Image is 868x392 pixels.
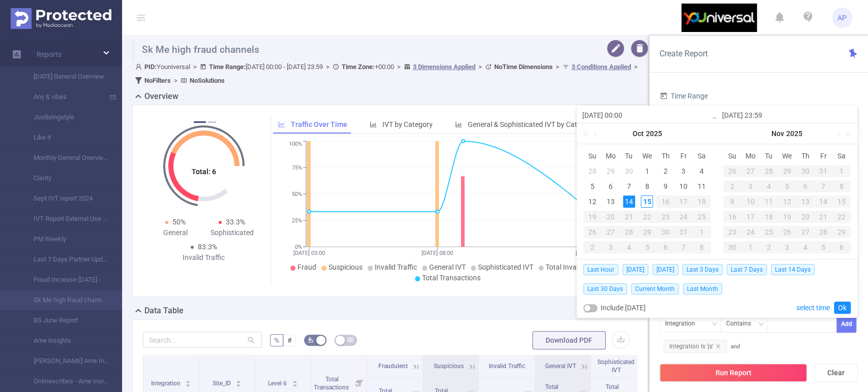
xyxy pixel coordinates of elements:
td: October 13, 2025 [602,194,620,209]
b: No Filters [144,77,171,84]
div: 14 [623,195,635,208]
div: 8 [832,180,851,192]
td: November 15, 2025 [832,194,851,209]
div: 30 [796,165,814,177]
tspan: [DATE] 14:00 [576,250,607,256]
a: Any & vibes [20,87,110,107]
img: Protected Media [11,8,111,29]
td: November 28, 2025 [814,224,832,240]
span: General IVT [429,263,466,271]
td: October 2, 2025 [656,164,674,179]
td: November 19, 2025 [778,209,796,224]
span: 50% [172,218,186,226]
div: 15 [832,195,851,208]
td: November 24, 2025 [741,224,760,240]
th: Sun [583,148,602,164]
a: Ok [834,302,851,314]
i: icon: bg-colors [308,337,314,343]
div: 8 [641,180,653,192]
td: November 16, 2025 [723,209,741,224]
td: October 8, 2025 [638,179,656,194]
td: October 19, 2025 [583,209,602,224]
td: October 1, 2025 [638,164,656,179]
td: October 5, 2025 [583,179,602,194]
span: AP [837,8,847,28]
td: November 9, 2025 [723,194,741,209]
span: IVT by Category [382,120,433,128]
span: Fraud [297,263,316,271]
b: Time Zone: [342,63,375,71]
span: Sa [832,151,851,160]
td: October 10, 2025 [674,179,693,194]
td: November 13, 2025 [796,194,814,209]
div: 16 [656,195,674,208]
span: Tu [620,151,638,160]
td: November 1, 2025 [832,164,851,179]
button: Run Report [660,364,807,382]
td: October 30, 2025 [796,164,814,179]
td: November 17, 2025 [741,209,760,224]
td: November 20, 2025 [796,209,814,224]
span: 83.3% [198,243,217,251]
td: November 4, 2025 [760,179,778,194]
tspan: 50% [292,191,302,198]
div: 18 [693,195,711,208]
div: 5 [638,241,656,253]
div: 17 [674,195,693,208]
td: September 30, 2025 [620,164,638,179]
span: Total Invalid Traffic [546,263,605,271]
div: 13 [605,195,617,208]
td: November 8, 2025 [693,240,711,255]
td: October 20, 2025 [602,209,620,224]
div: 2 [583,241,602,253]
td: October 25, 2025 [693,209,711,224]
th: Mon [741,148,760,164]
th: Thu [796,148,814,164]
span: Last Month [683,283,722,295]
td: November 21, 2025 [814,209,832,224]
a: 2025 [785,123,803,144]
div: 22 [832,211,851,223]
th: Fri [814,148,832,164]
td: October 28, 2025 [620,224,638,240]
div: 26 [583,226,602,238]
tspan: [DATE] 08:00 [422,250,454,256]
td: October 27, 2025 [741,164,760,179]
th: Wed [638,148,656,164]
td: November 14, 2025 [814,194,832,209]
input: End date [722,109,852,121]
div: 26 [778,226,796,238]
span: Sophisticated IVT [478,263,533,271]
div: 4 [696,165,708,177]
div: Integration [665,315,702,332]
b: Time Range: [209,63,246,71]
th: Fri [674,148,693,164]
td: October 18, 2025 [693,194,711,209]
a: Clarity [20,168,110,188]
span: > [394,63,404,71]
td: October 12, 2025 [583,194,602,209]
td: September 28, 2025 [583,164,602,179]
div: 21 [620,211,638,223]
i: icon: user [135,63,144,70]
div: 14 [814,195,832,208]
div: 31 [674,226,693,238]
span: Traffic Over Time [291,120,347,128]
div: 17 [741,211,760,223]
b: No Solutions [190,77,225,84]
span: > [171,77,181,84]
tspan: 100% [289,141,302,148]
span: > [553,63,562,71]
td: October 22, 2025 [638,209,656,224]
a: Like it [20,127,110,148]
div: 12 [778,195,796,208]
span: Last 3 Days [682,264,723,275]
div: 1 [641,165,653,177]
div: 2 [659,165,671,177]
div: 29 [778,165,796,177]
td: October 9, 2025 [656,179,674,194]
td: October 26, 2025 [723,164,741,179]
div: 27 [796,226,814,238]
div: 27 [602,226,620,238]
div: 5 [814,241,832,253]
